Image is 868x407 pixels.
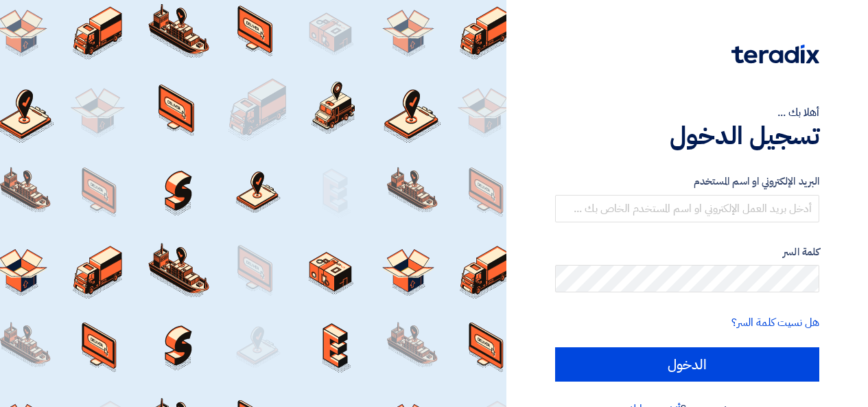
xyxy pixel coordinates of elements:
input: أدخل بريد العمل الإلكتروني او اسم المستخدم الخاص بك ... [555,195,819,222]
input: الدخول [555,347,819,382]
img: Teradix logo [731,45,819,64]
label: البريد الإلكتروني او اسم المستخدم [555,174,819,189]
h1: تسجيل الدخول [555,121,819,151]
a: هل نسيت كلمة السر؟ [731,314,819,331]
label: كلمة السر [555,244,819,260]
div: أهلا بك ... [555,104,819,121]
